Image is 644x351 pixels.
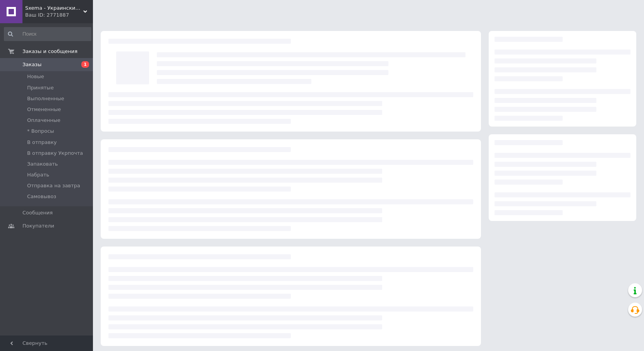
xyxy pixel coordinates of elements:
[27,117,60,124] span: Оплаченные
[81,61,89,68] span: 1
[22,48,77,55] span: Заказы и сообщения
[22,61,41,68] span: Заказы
[27,106,61,113] span: Отмененные
[27,73,44,80] span: Новые
[27,182,80,189] span: Отправка на завтра
[22,209,53,216] span: Сообщения
[22,223,54,229] span: Покупатели
[27,193,56,200] span: Самовывоз
[25,5,83,12] span: Sxema - Украинский Интернет Радиорынок
[27,95,64,102] span: Выполненные
[27,128,54,135] span: * Вопросы
[25,12,93,19] div: Ваш ID: 2771887
[27,161,58,168] span: Запаковать
[27,171,49,178] span: Набрать
[4,27,91,41] input: Поиск
[27,84,54,91] span: Принятые
[27,139,57,146] span: В отправку
[27,150,83,157] span: В отправку Укрпочта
